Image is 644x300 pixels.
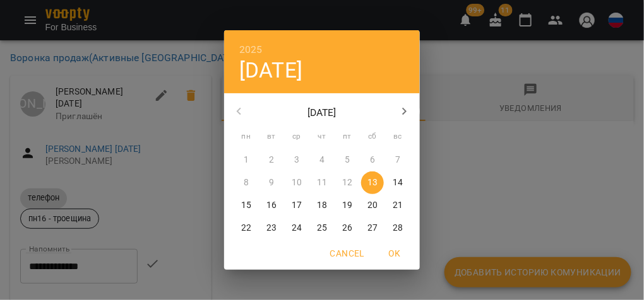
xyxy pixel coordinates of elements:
p: [DATE] [254,105,390,120]
button: 23 [260,217,283,239]
p: 20 [367,199,378,212]
span: вт [260,130,283,143]
p: 19 [342,199,352,212]
span: пн [235,130,258,143]
p: 27 [367,222,378,234]
button: 16 [260,194,283,217]
p: 24 [292,222,302,234]
p: 17 [292,199,302,212]
button: 14 [386,171,409,194]
p: 25 [317,222,327,234]
span: пт [336,130,359,143]
button: 15 [235,194,258,217]
p: 18 [317,199,327,212]
button: 22 [235,217,258,239]
span: Cancel [330,246,364,261]
button: 19 [336,194,359,217]
button: 2025 [239,41,263,59]
button: 13 [361,171,384,194]
button: Cancel [325,242,369,265]
span: ср [285,130,308,143]
p: 13 [367,176,378,189]
p: 21 [393,199,403,212]
button: [DATE] [239,58,302,83]
button: 27 [361,217,384,239]
p: 14 [393,176,403,189]
p: 16 [266,199,277,212]
p: 15 [241,199,251,212]
button: 24 [285,217,308,239]
span: чт [311,130,333,143]
button: OK [374,242,415,265]
span: вс [386,130,409,143]
button: 17 [285,194,308,217]
button: 25 [311,217,333,239]
span: OK [379,246,410,261]
p: 28 [393,222,403,234]
button: 21 [386,194,409,217]
button: 20 [361,194,384,217]
p: 22 [241,222,251,234]
p: 23 [266,222,277,234]
button: 18 [311,194,333,217]
button: 28 [386,217,409,239]
button: 26 [336,217,359,239]
p: 26 [342,222,352,234]
span: сб [361,130,384,143]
